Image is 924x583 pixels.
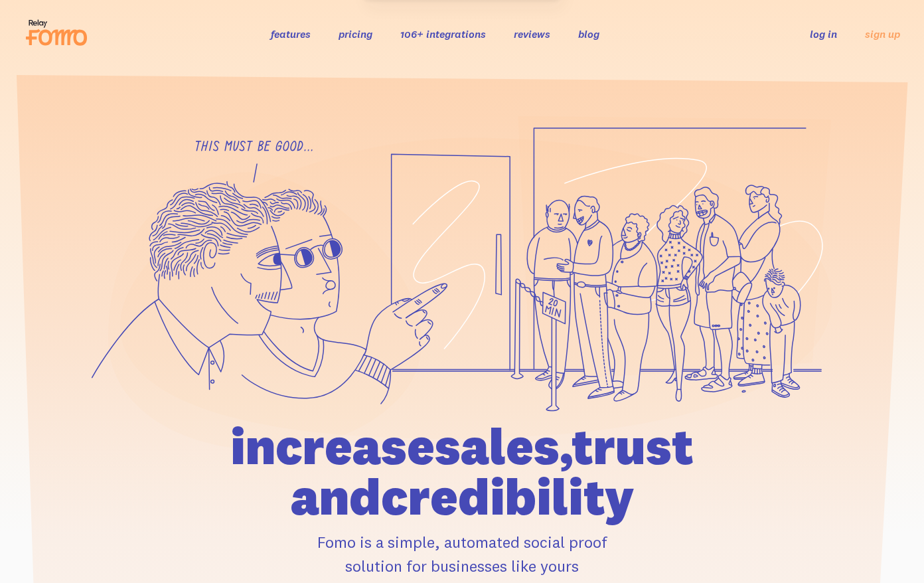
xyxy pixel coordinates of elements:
[271,27,311,41] a: features
[155,530,769,578] p: Fomo is a simple, automated social proof solution for businesses like yours
[339,27,372,41] a: pricing
[155,421,769,522] h1: increase sales, trust and credibility
[578,27,599,41] a: blog
[514,27,550,41] a: reviews
[400,27,486,41] a: 106+ integrations
[865,27,900,41] a: sign up
[810,27,837,41] a: log in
